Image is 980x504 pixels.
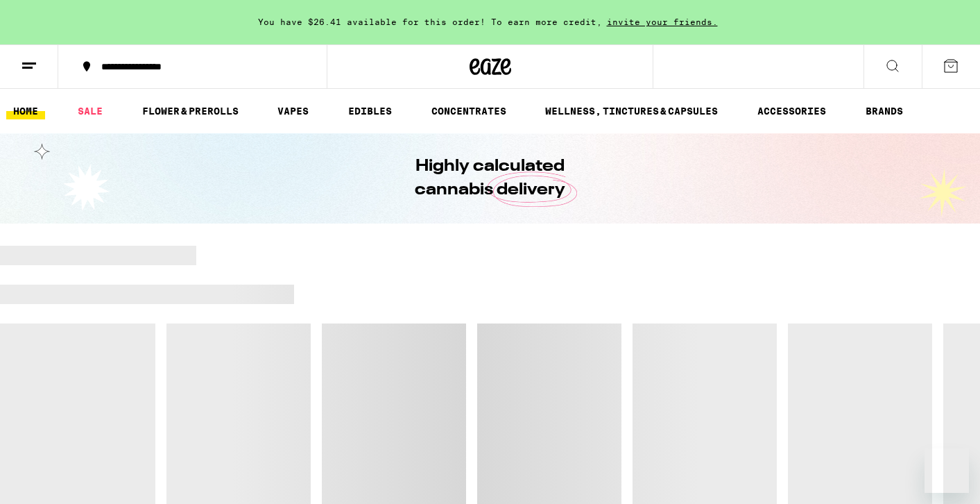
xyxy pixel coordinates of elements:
a: EDIBLES [341,103,399,119]
span: You have $26.41 available for this order! To earn more credit, [258,17,602,26]
a: VAPES [270,103,316,119]
span: invite your friends. [602,17,723,26]
a: CONCENTRATES [424,103,513,119]
h1: Highly calculated cannabis delivery [376,155,605,202]
a: SALE [71,103,110,119]
a: FLOWER & PREROLLS [135,103,246,119]
a: ACCESSORIES [750,103,833,119]
a: HOME [6,103,45,119]
a: BRANDS [859,103,910,119]
iframe: Button to launch messaging window [925,448,969,493]
a: WELLNESS, TINCTURES & CAPSULES [538,103,725,119]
